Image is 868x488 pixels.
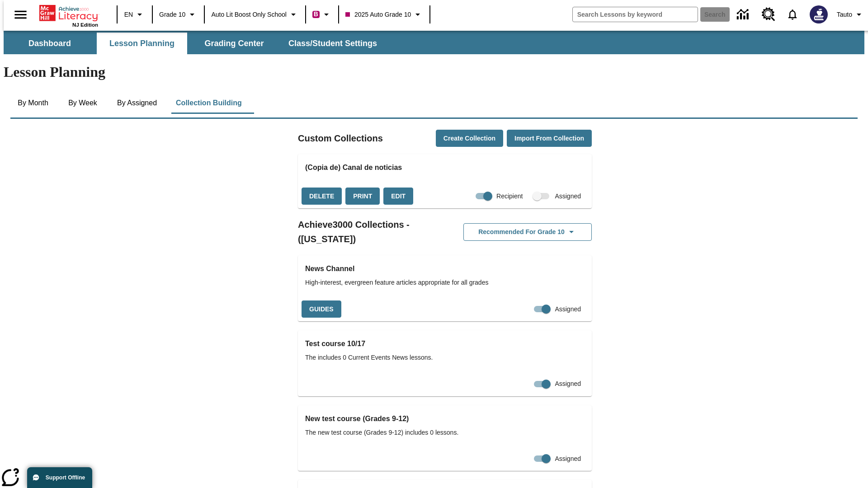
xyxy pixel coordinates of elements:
a: Home [39,4,98,22]
button: Support Offline [27,467,92,488]
div: Home [39,3,98,28]
span: The new test course (Grades 9-12) includes 0 lessons. [305,428,585,437]
input: search field [573,7,698,22]
h2: Custom Collections [298,131,383,145]
button: Open side menu [7,1,34,28]
a: Notifications [781,3,804,26]
span: 2025 Auto Grade 10 [345,10,411,19]
button: Edit [383,188,413,205]
span: B [314,9,318,20]
span: Assigned [555,192,581,201]
button: Profile/Settings [833,6,868,23]
h1: Lesson Planning [4,64,864,80]
span: Assigned [555,454,581,464]
button: Class: 2025 Auto Grade 10, Select your class [342,6,427,23]
span: Recipient [496,192,523,201]
button: Boost Class color is violet red. Change class color [309,6,335,23]
a: Resource Center, Will open in new tab [756,2,781,27]
img: Avatar [810,5,828,23]
span: Grade 10 [159,10,185,19]
span: Lesson Planning [109,38,175,49]
button: By Assigned [110,92,164,114]
span: Assigned [555,379,581,389]
div: SubNavbar [4,33,385,54]
button: Collection Building [169,92,249,114]
button: Select a new avatar [804,3,833,26]
span: High-interest, evergreen feature articles appropriate for all grades [305,278,585,287]
button: School: Auto Lit Boost only School, Select your school [208,6,302,23]
span: EN [124,10,133,19]
h3: (Copia de) Canal de noticias [305,161,585,174]
a: Data Center [731,2,756,27]
button: Print, will open in a new window [345,188,380,205]
button: Import from Collection [507,130,592,147]
button: By Week [60,92,105,114]
span: Tauto [837,10,852,19]
span: Auto Lit Boost only School [211,10,287,19]
span: Support Offline [46,474,85,481]
button: Language: EN, Select a language [120,6,149,23]
h3: News Channel [305,263,585,275]
button: Lesson Planning [97,33,187,54]
button: Class/Student Settings [281,33,384,54]
span: Dashboard [28,38,71,49]
span: NJ Edition [72,22,98,28]
h3: New test course (Grades 9-12) [305,413,585,425]
button: Grade: Grade 10, Select a grade [156,6,201,23]
button: Dashboard [5,33,95,54]
button: Create Collection [436,130,503,147]
span: Grading Center [204,38,264,49]
div: SubNavbar [4,31,864,54]
button: By Month [10,92,56,114]
span: Class/Student Settings [288,38,377,49]
button: Guides [302,300,341,318]
button: Recommended for Grade 10 [463,223,592,241]
button: Grading Center [189,33,279,54]
h3: Test course 10/17 [305,338,585,350]
h2: Achieve3000 Collections - ([US_STATE]) [298,217,445,246]
span: The includes 0 Current Events News lessons. [305,353,585,362]
button: Delete [302,188,342,205]
span: Assigned [555,305,581,314]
